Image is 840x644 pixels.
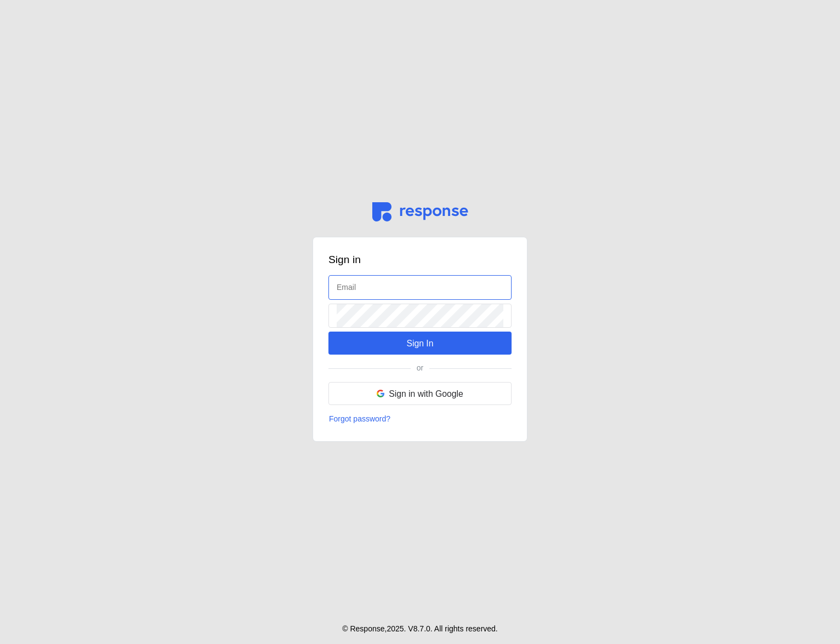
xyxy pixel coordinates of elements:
p: Forgot password? [329,413,390,425]
button: Sign in with Google [328,382,512,405]
button: Sign In [328,332,512,355]
p: © Response, 2025 . V 8.7.0 . All rights reserved. [342,623,498,635]
p: or [417,362,423,374]
img: svg%3e [377,390,384,397]
img: svg%3e [372,202,468,221]
p: Sign In [406,337,433,350]
h3: Sign in [328,253,512,267]
input: Email [337,276,503,299]
button: Forgot password? [328,413,391,426]
p: Sign in with Google [389,387,463,401]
